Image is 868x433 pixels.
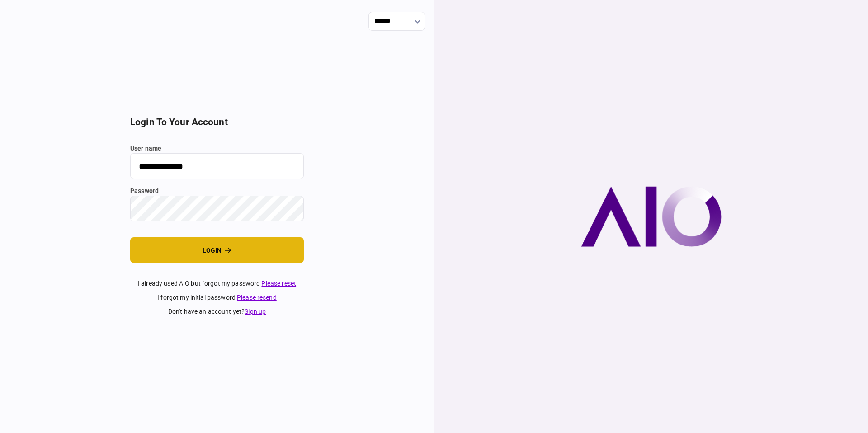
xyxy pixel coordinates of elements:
[130,144,304,153] label: user name
[130,196,304,221] input: password
[130,237,304,263] button: login
[368,12,425,31] input: show language options
[581,186,722,247] img: AIO company logo
[130,279,304,288] div: I already used AIO but forgot my password
[130,117,304,128] h2: login to your account
[130,153,304,179] input: user name
[237,294,277,301] a: Please resend
[245,308,266,315] a: Sign up
[130,293,304,302] div: I forgot my initial password
[130,186,304,196] label: password
[261,280,296,287] a: Please reset
[130,307,304,316] div: don't have an account yet ?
